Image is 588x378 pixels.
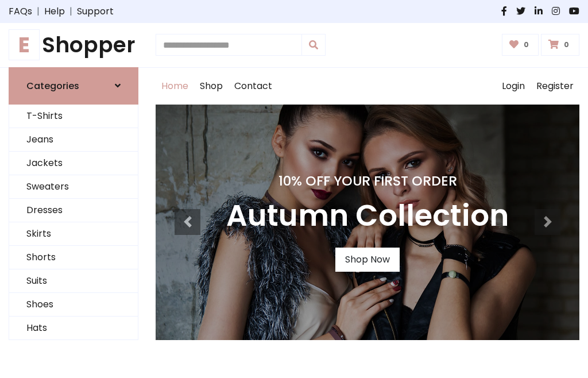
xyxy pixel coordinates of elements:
h6: Categories [26,80,79,91]
h3: Autumn Collection [226,198,509,234]
span: | [32,5,44,18]
a: Home [156,68,194,105]
a: 0 [502,34,539,56]
a: Shop [194,68,229,105]
a: Jeans [9,128,138,152]
a: Categories [9,67,138,105]
a: Shoes [9,293,138,317]
a: Support [77,5,114,18]
a: Suits [9,269,138,293]
a: Shorts [9,246,138,269]
a: Dresses [9,199,138,222]
a: Skirts [9,222,138,246]
span: | [65,5,77,18]
a: Shop Now [335,248,400,272]
a: 0 [541,34,579,56]
a: T-Shirts [9,105,138,128]
a: Login [496,68,531,105]
a: FAQs [9,5,32,18]
h4: 10% Off Your First Order [226,173,509,189]
span: 0 [521,40,532,50]
a: Hats [9,317,138,340]
h1: Shopper [9,32,138,58]
a: Contact [229,68,278,105]
a: Help [44,5,65,18]
a: Sweaters [9,175,138,199]
a: Register [531,68,579,105]
span: 0 [561,40,572,50]
a: Jackets [9,152,138,175]
a: EShopper [9,32,138,58]
span: E [9,29,40,60]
